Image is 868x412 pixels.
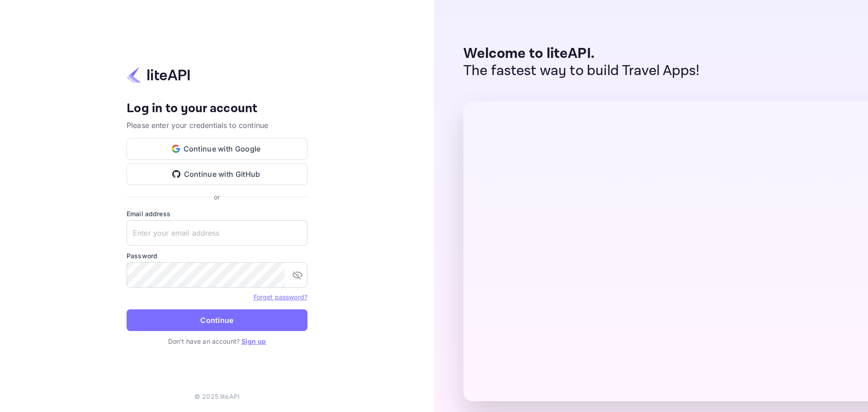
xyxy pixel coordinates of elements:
p: Don't have an account? [127,336,307,346]
h4: Log in to your account [127,101,307,117]
button: Continue [127,309,307,331]
button: toggle password visibility [288,266,307,284]
p: Welcome to liteAPI. [463,45,700,62]
p: or [214,192,220,202]
p: The fastest way to build Travel Apps! [463,62,700,80]
a: Sign up [241,337,266,345]
img: liteapi [127,66,190,84]
p: Please enter your credentials to continue [127,120,307,131]
label: Password [127,251,307,260]
button: Continue with GitHub [127,163,307,185]
button: Continue with Google [127,138,307,160]
a: Forget password? [254,293,307,301]
label: Email address [127,209,307,218]
input: Enter your email address [127,220,307,246]
p: © 2025 liteAPI [194,392,240,401]
a: Forget password? [254,292,307,301]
